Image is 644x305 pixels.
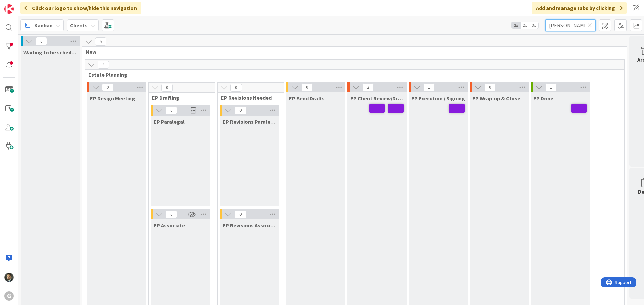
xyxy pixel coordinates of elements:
[4,291,14,301] div: G
[161,84,173,92] span: 0
[221,94,276,101] span: EP Revisions Needed
[95,37,106,46] span: 5
[533,95,553,102] span: EP Done
[90,95,135,102] span: EP Design Meeting
[423,83,435,91] span: 1
[4,4,14,14] img: Visit kanbanzone.com
[166,106,177,115] span: 0
[34,21,53,29] span: Kanban
[166,210,177,218] span: 0
[350,95,404,102] span: EP Client Review/Draft Review Meeting
[411,95,465,102] span: EP Execution / Signing
[532,2,627,14] div: Add and manage tabs by clicking
[154,222,185,229] span: EP Associate
[235,106,246,115] span: 0
[88,71,616,78] span: Estate Planning
[70,22,88,29] b: Clients
[484,83,496,91] span: 0
[223,118,276,125] span: EP Revisions Paralegal
[545,19,596,31] input: Quick Filter...
[154,118,185,125] span: EP Paralegal
[86,48,619,55] span: New
[301,83,313,91] span: 0
[529,22,538,29] span: 3x
[235,210,246,218] span: 0
[98,61,109,69] span: 4
[36,37,47,45] span: 0
[23,49,77,56] span: Waiting to be scheduled
[289,95,325,102] span: EP Send Drafts
[230,84,242,92] span: 0
[152,94,207,101] span: EP Drafting
[362,83,374,91] span: 2
[511,22,520,29] span: 1x
[20,2,141,14] div: Click our logo to show/hide this navigation
[520,22,529,29] span: 2x
[545,83,557,91] span: 1
[4,273,14,282] img: CG
[223,222,276,229] span: EP Revisions Associate
[102,83,113,91] span: 0
[472,95,520,102] span: EP Wrap-up & Close
[14,1,31,9] span: Support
